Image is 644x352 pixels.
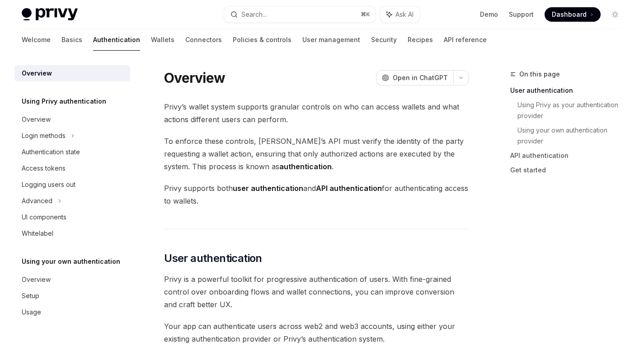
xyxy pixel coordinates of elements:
div: Login methods [22,130,66,141]
span: Privy is a powerful toolkit for progressive authentication of users. With fine-grained control ov... [164,273,469,311]
div: UI components [22,212,66,223]
div: Overview [22,114,51,125]
a: Overview [14,271,130,288]
a: API authentication [510,148,630,163]
span: Dashboard [552,10,587,19]
a: Demo [480,10,498,19]
a: API reference [444,29,487,51]
img: light logo [22,8,78,21]
a: Security [371,29,397,51]
span: Privy supports both and for authenticating access to wallets. [164,182,469,207]
div: Authentication state [22,147,80,157]
a: Authentication state [14,144,130,160]
button: Ask AI [380,6,420,23]
div: Overview [22,68,52,79]
h1: Overview [164,70,225,86]
a: Setup [14,288,130,304]
a: Dashboard [545,7,601,22]
div: Access tokens [22,163,66,174]
span: Your app can authenticate users across web2 and web3 accounts, using either your existing authent... [164,320,469,345]
a: Usage [14,304,130,320]
a: User management [302,29,360,51]
div: Whitelabel [22,228,53,239]
span: User authentication [164,251,262,266]
strong: authentication [279,162,332,171]
span: Privy’s wallet system supports granular controls on who can access wallets and what actions diffe... [164,100,469,126]
div: Setup [22,290,39,301]
strong: user authentication [233,184,303,193]
span: Ask AI [395,10,414,19]
a: Using your own authentication provider [517,123,630,148]
a: Access tokens [14,160,130,176]
a: Basics [61,29,82,51]
a: Recipes [408,29,433,51]
span: On this page [519,69,560,80]
a: User authentication [510,83,630,98]
button: Toggle dark mode [608,7,622,22]
a: Overview [14,65,130,81]
div: Overview [22,274,51,285]
span: To enforce these controls, [PERSON_NAME]’s API must verify the identity of the party requesting a... [164,135,469,173]
a: Wallets [151,29,174,51]
a: Logging users out [14,176,130,193]
a: Welcome [22,29,51,51]
a: Connectors [185,29,222,51]
span: ⌘ K [361,11,370,18]
strong: API authentication [316,184,382,193]
a: Authentication [93,29,140,51]
h5: Using Privy authentication [22,96,106,107]
div: Advanced [22,195,52,206]
a: Using Privy as your authentication provider [517,98,630,123]
a: Policies & controls [233,29,291,51]
h5: Using your own authentication [22,256,120,267]
a: Get started [510,163,630,177]
a: Overview [14,111,130,128]
a: Whitelabel [14,225,130,242]
button: Search...⌘K [224,6,375,23]
button: Open in ChatGPT [376,70,453,86]
a: Support [509,10,534,19]
span: Open in ChatGPT [393,73,448,82]
div: Logging users out [22,179,75,190]
a: UI components [14,209,130,225]
div: Search... [241,9,267,20]
div: Usage [22,307,41,318]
